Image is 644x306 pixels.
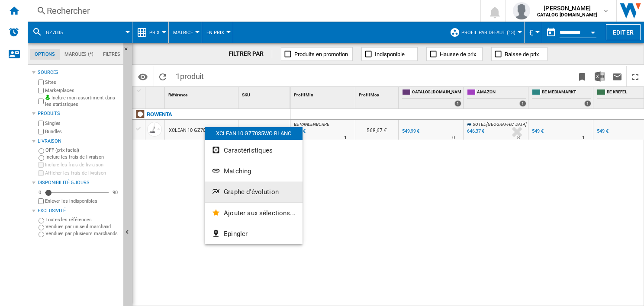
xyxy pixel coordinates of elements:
[205,182,303,202] button: Graphe d'évolution
[224,188,279,196] span: Graphe d'évolution
[205,203,303,223] button: Ajouter aux sélections...
[205,140,303,161] button: Caractéristiques
[205,223,303,244] button: Epingler...
[205,127,303,140] div: XCLEAN 10 GZ7035WO BLANC
[205,161,303,182] button: Matching
[224,230,248,238] span: Epingler
[224,167,251,175] span: Matching
[224,147,273,154] span: Caractéristiques
[224,209,296,217] span: Ajouter aux sélections...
